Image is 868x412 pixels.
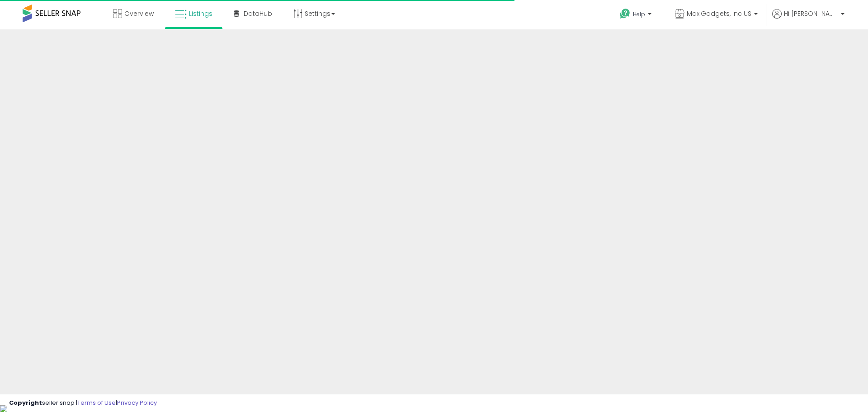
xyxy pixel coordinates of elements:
[772,9,844,29] a: Hi [PERSON_NAME]
[77,398,116,407] a: Terms of Use
[687,9,751,18] span: MaxiGadgets, Inc US
[117,398,157,407] a: Privacy Policy
[9,399,157,407] div: seller snap | |
[613,1,660,29] a: Help
[633,10,645,18] span: Help
[9,398,42,407] strong: Copyright
[784,9,838,18] span: Hi [PERSON_NAME]
[244,9,272,18] span: DataHub
[189,9,212,18] span: Listings
[619,8,631,19] i: Get Help
[124,9,154,18] span: Overview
